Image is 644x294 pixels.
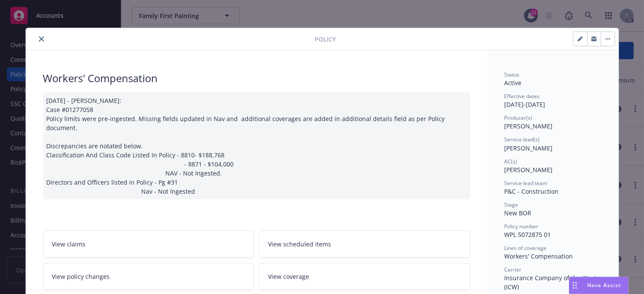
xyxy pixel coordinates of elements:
span: Policy [315,35,336,44]
span: Status [505,71,520,78]
button: Nova Assist [569,277,628,294]
a: View policy changes [43,263,254,290]
span: [PERSON_NAME] [505,166,553,174]
span: Insurance Company of the West (ICW) [505,274,599,291]
span: View coverage [268,272,309,281]
span: Active [505,79,522,87]
span: Nova Assist [587,281,621,289]
span: AC(s) [505,158,518,165]
span: Workers' Compensation [505,252,573,260]
div: [DATE] - [DATE] [505,93,601,109]
span: Carrier [505,266,522,273]
button: close [36,34,47,44]
span: [PERSON_NAME] [505,122,553,130]
a: View coverage [259,263,470,290]
span: Stage [505,201,518,208]
a: View scheduled items [259,230,470,258]
span: P&C - Construction [505,187,559,195]
span: Producer(s) [505,114,533,121]
span: Service lead team [505,179,548,187]
span: View policy changes [52,272,110,281]
a: View claims [43,230,254,258]
span: Policy number [505,223,539,230]
span: [PERSON_NAME] [505,144,553,152]
span: New BOR [505,209,532,217]
span: WPL 5072875 01 [505,230,551,239]
span: View claims [52,240,86,249]
div: [DATE] - [PERSON_NAME]: Case #01277058 Policy limits were pre-ingested. Missing fields updated in... [43,93,470,199]
span: Lines of coverage [505,244,547,252]
div: Drag to move [569,277,580,294]
div: Workers' Compensation [43,71,470,86]
span: Service lead(s) [505,136,540,143]
span: Effective dates [505,93,540,100]
span: View scheduled items [268,240,331,249]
